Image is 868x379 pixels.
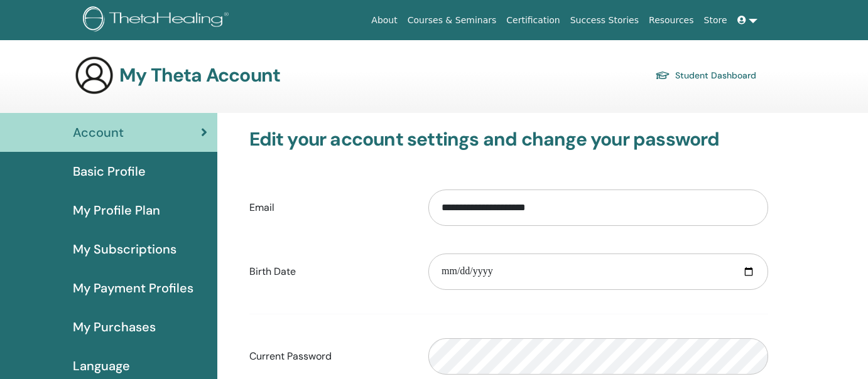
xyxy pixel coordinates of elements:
[403,9,502,32] a: Courses & Seminars
[240,196,419,220] label: Email
[565,9,644,32] a: Success Stories
[240,344,419,368] label: Current Password
[644,9,699,32] a: Resources
[655,67,756,84] a: Student Dashboard
[74,55,114,95] img: generic-user-icon.jpg
[83,6,233,35] img: logo.png
[240,260,419,284] label: Birth Date
[73,201,160,220] span: My Profile Plan
[501,9,565,32] a: Certification
[73,240,176,259] span: My Subscriptions
[73,318,156,336] span: My Purchases
[73,123,124,142] span: Account
[73,279,193,297] span: My Payment Profiles
[699,9,732,32] a: Store
[366,9,402,32] a: About
[249,128,769,151] h3: Edit your account settings and change your password
[73,356,130,375] span: Language
[119,64,280,87] h3: My Theta Account
[655,70,670,81] img: graduation-cap.svg
[73,162,146,181] span: Basic Profile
